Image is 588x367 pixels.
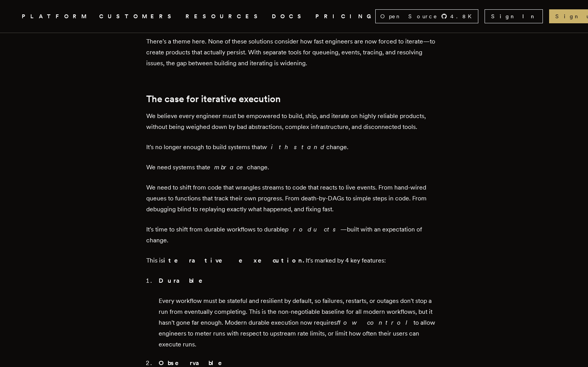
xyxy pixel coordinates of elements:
[146,111,442,132] p: We believe every engineer must be empowered to build, ship, and iterate on highly reliable produc...
[185,12,262,21] button: RESOURCES
[207,163,247,171] em: embrace
[163,257,306,264] strong: iterative execution.
[146,162,442,173] p: We need systems that change.
[146,182,442,215] p: We need to shift from code that wrangles streams to code that reacts to live events. From hand-wi...
[485,9,543,23] a: Sign In
[272,12,306,21] a: DOCS
[146,255,442,266] p: This is It's marked by 4 key features:
[450,12,476,20] span: 4.8 K
[22,12,90,21] button: PLATFORM
[146,224,442,246] p: It's time to shift from durable workflows to durable —built with an expectation of change.
[146,36,442,69] p: There's a theme here. None of these solutions consider how fast engineers are now forced to itera...
[146,94,442,104] h2: The case for iterative execution
[262,143,326,151] em: withstand
[146,142,442,153] p: It's no longer enough to build systems that change.
[285,226,340,233] em: products
[159,296,442,350] p: Every workflow must be stateful and resilient by default, so failures, restarts, or outages don't...
[159,359,233,367] strong: Observable
[159,277,213,284] strong: Durable
[315,12,375,21] a: PRICING
[99,12,176,21] a: CUSTOMERS
[380,12,438,20] span: Open Source
[337,319,413,326] em: flow control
